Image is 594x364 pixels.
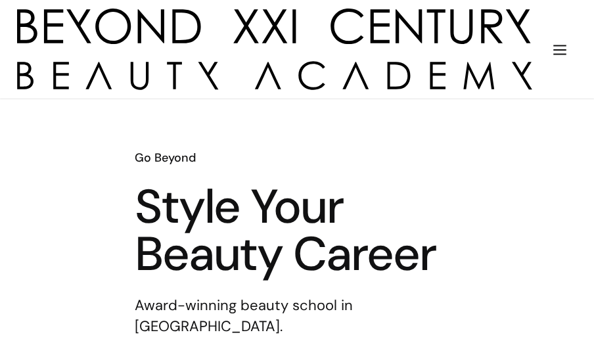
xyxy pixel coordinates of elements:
[17,9,532,90] a: home
[543,32,577,67] div: menu
[135,183,459,278] h1: Style Your Beauty Career
[135,149,459,166] h6: Go Beyond
[17,9,532,90] img: beyond 21st century beauty academy logo
[135,295,459,337] p: Award-winning beauty school in [GEOGRAPHIC_DATA].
